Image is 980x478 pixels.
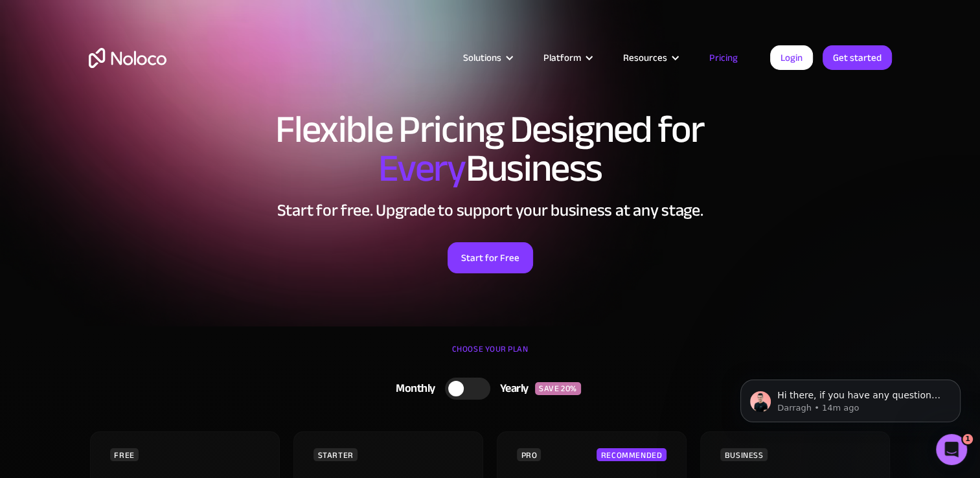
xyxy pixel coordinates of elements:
div: Solutions [447,49,527,66]
h1: Flexible Pricing Designed for Business [89,110,892,188]
a: Pricing [693,49,754,66]
div: BUSINESS [720,448,767,461]
iframe: Intercom notifications message [721,352,980,443]
div: SAVE 20% [535,382,581,395]
h2: Start for free. Upgrade to support your business at any stage. [89,201,892,220]
div: Platform [527,49,607,66]
div: Yearly [490,379,535,398]
iframe: Intercom live chat [936,434,967,465]
a: home [89,48,166,68]
span: 1 [963,434,973,444]
span: Every [378,132,466,205]
div: STARTER [313,448,357,461]
div: FREE [110,448,139,461]
div: Monthly [380,379,445,398]
div: RECOMMENDED [597,448,666,461]
div: Platform [543,49,581,66]
div: Solutions [463,49,501,66]
div: PRO [517,448,541,461]
div: CHOOSE YOUR PLAN [89,339,892,372]
a: Start for Free [448,242,533,273]
a: Login [770,45,813,70]
a: Get started [823,45,892,70]
div: Resources [607,49,693,66]
div: Resources [623,49,667,66]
